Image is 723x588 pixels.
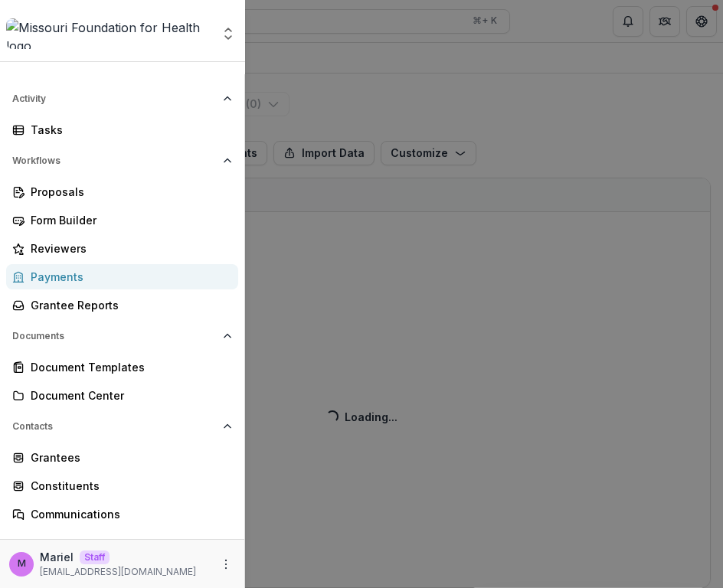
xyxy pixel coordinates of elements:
[217,555,235,573] button: More
[6,324,238,348] button: Open Documents
[31,506,226,522] div: Communications
[40,565,196,579] p: [EMAIL_ADDRESS][DOMAIN_NAME]
[6,292,238,318] a: Grantee Reports
[31,269,226,285] div: Payments
[12,421,217,432] span: Contacts
[31,449,226,465] div: Grantees
[6,236,238,261] a: Reviewers
[12,155,217,166] span: Workflows
[80,550,110,564] p: Staff
[6,533,238,557] button: Open Data & Reporting
[6,87,238,111] button: Open Activity
[31,212,226,228] div: Form Builder
[6,18,211,49] img: Missouri Foundation for Health logo
[18,559,26,569] div: Mariel
[6,117,238,142] a: Tasks
[31,184,226,200] div: Proposals
[31,359,226,375] div: Document Templates
[12,93,217,104] span: Activity
[31,122,226,138] div: Tasks
[31,240,226,256] div: Reviewers
[6,149,238,173] button: Open Workflows
[31,297,226,313] div: Grantee Reports
[6,473,238,498] a: Constituents
[6,501,238,527] a: Communications
[6,207,238,233] a: Form Builder
[31,387,226,403] div: Document Center
[12,331,217,341] span: Documents
[6,354,238,380] a: Document Templates
[31,478,226,494] div: Constituents
[6,179,238,204] a: Proposals
[40,549,74,565] p: Mariel
[6,414,238,439] button: Open Contacts
[6,264,238,289] a: Payments
[6,383,238,408] a: Document Center
[6,445,238,470] a: Grantees
[218,18,239,49] button: Open entity switcher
